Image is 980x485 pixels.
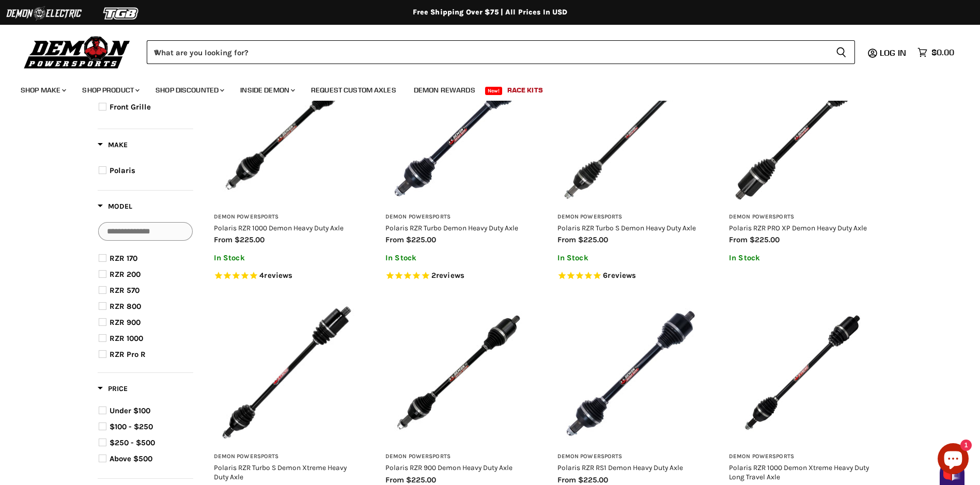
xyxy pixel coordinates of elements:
p: In Stock [385,254,532,262]
button: Filter by Price [98,384,128,397]
h3: Demon Powersports [729,213,875,221]
span: 6 reviews [603,271,636,280]
span: 4 reviews [259,271,292,280]
button: Filter by Make [98,140,128,153]
ul: Main menu [13,75,952,101]
img: Polaris RZR Turbo Demon Heavy Duty Axle [385,60,532,206]
img: Demon Powersports [21,34,134,70]
span: Log in [880,48,906,58]
span: RZR 1000 [110,334,143,343]
a: Polaris RZR RS1 Demon Heavy Duty Axle [557,463,683,472]
img: Demon Electric Logo 2 [5,4,83,23]
span: reviews [608,271,636,280]
a: Log in [875,48,912,57]
a: Shop Make [13,80,72,101]
form: Product [147,40,855,64]
a: Inside Demon [232,80,301,101]
a: Polaris RZR 1000 Demon Heavy Duty Axle [214,224,344,232]
p: In Stock [729,254,875,262]
span: Price [98,384,128,393]
h3: Demon Powersports [214,213,360,221]
inbox-online-store-chat: Shopify online store chat [935,443,972,477]
span: RZR 170 [110,254,137,263]
a: Race Kits [500,80,551,101]
span: RZR 570 [110,286,139,295]
span: Rated 5.0 out of 5 stars 2 reviews [385,271,532,281]
button: Filter by Model [98,201,132,214]
img: Polaris RZR PRO XP Demon Heavy Duty Axle [729,60,875,206]
img: Polaris RZR Turbo S Demon Heavy Duty Axle [557,60,704,206]
span: $225.00 [750,235,780,244]
span: from [557,235,576,244]
span: Rated 5.0 out of 5 stars 4 reviews [214,271,360,281]
input: Search Options [98,222,193,241]
a: Polaris RZR PRO XP Demon Heavy Duty Axle [729,224,867,232]
a: Demon Rewards [406,80,483,101]
span: RZR Pro R [110,350,146,359]
span: RZR 200 [110,270,141,279]
span: 2 reviews [431,271,464,280]
span: Rated 4.8 out of 5 stars 6 reviews [557,271,704,281]
span: $225.00 [578,475,608,484]
span: $225.00 [406,235,436,244]
a: Polaris RZR 900 Demon Heavy Duty Axle [385,463,512,472]
a: Shop Product [74,80,146,101]
span: reviews [436,271,464,280]
span: from [214,235,232,244]
span: $100 - $250 [110,422,153,431]
a: Shop Discounted [148,80,230,101]
img: TGB Logo 2 [83,4,160,23]
p: In Stock [557,254,704,262]
img: Polaris RZR 900 Demon Heavy Duty Axle [385,300,532,446]
img: Polaris RZR 1000 Demon Heavy Duty Axle [214,60,360,206]
span: $225.00 [406,475,436,484]
span: $0.00 [931,48,954,57]
p: In Stock [214,254,360,262]
input: When autocomplete results are available use up and down arrows to review and enter to select [147,40,828,64]
h3: Demon Powersports [385,213,532,221]
span: from [385,475,404,484]
span: from [729,235,748,244]
span: $250 - $500 [110,438,155,447]
a: Polaris RZR Turbo S Demon Heavy Duty Axle [557,224,696,232]
h3: Demon Powersports [729,453,875,461]
span: Make [98,140,128,149]
h3: Demon Powersports [385,453,532,461]
a: Polaris RZR Turbo Demon Heavy Duty Axle [385,224,518,232]
span: RZR 800 [110,302,141,311]
span: $225.00 [235,235,265,244]
span: New! [485,87,503,95]
a: Polaris RZR Turbo S Demon Xtreme Heavy Duty Axle [214,463,347,481]
span: Front Grille [110,102,151,112]
span: reviews [264,271,292,280]
a: $0.00 [912,45,959,60]
h3: Demon Powersports [557,213,704,221]
span: Model [98,202,132,211]
span: from [385,235,404,244]
span: Under $100 [110,406,150,415]
img: Polaris RZR 1000 Demon Xtreme Heavy Duty Long Travel Axle [729,300,875,446]
h3: Demon Powersports [214,453,360,461]
button: Search [828,40,855,64]
div: Free Shipping Over $75 | All Prices In USD [77,8,904,17]
a: Request Custom Axles [303,80,404,101]
span: RZR 900 [110,318,141,327]
span: Above $500 [110,454,152,463]
a: Polaris RZR 1000 Demon Xtreme Heavy Duty Long Travel Axle [729,463,869,481]
img: Polaris RZR Turbo S Demon Xtreme Heavy Duty Axle [214,300,360,446]
span: $225.00 [578,235,608,244]
span: from [557,475,576,484]
img: Polaris RZR RS1 Demon Heavy Duty Axle [557,300,704,446]
span: Polaris [110,166,135,175]
h3: Demon Powersports [557,453,704,461]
